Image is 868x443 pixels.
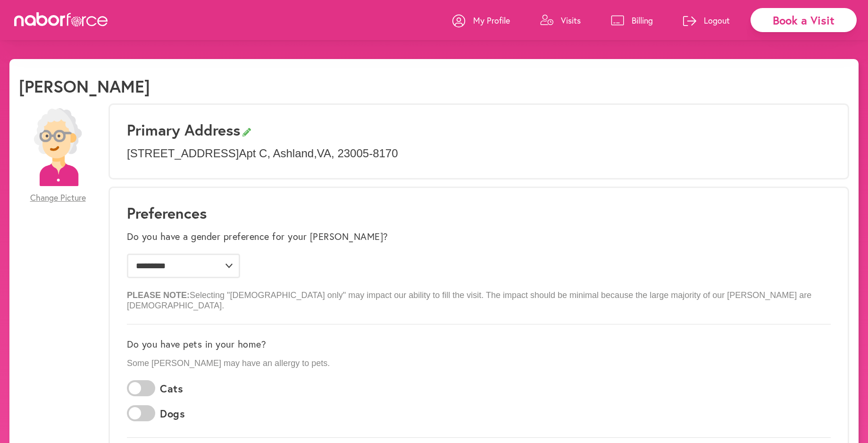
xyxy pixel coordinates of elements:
h3: Primary Address [127,121,831,139]
span: Change Picture [30,193,86,203]
h1: Preferences [127,204,831,222]
p: Logout [704,15,730,26]
a: Logout [683,6,730,34]
a: Billing [611,6,653,34]
a: My Profile [452,6,510,34]
p: Selecting "[DEMOGRAPHIC_DATA] only" may impact our ability to fill the visit. The impact should b... [127,283,831,311]
p: My Profile [473,15,510,26]
b: PLEASE NOTE: [127,290,190,300]
a: Visits [540,6,581,34]
h1: [PERSON_NAME] [19,76,150,96]
label: Do you have a gender preference for your [PERSON_NAME]? [127,231,388,242]
p: Some [PERSON_NAME] may have an allergy to pets. [127,358,831,369]
label: Dogs [160,408,185,420]
p: [STREET_ADDRESS] Apt C , Ashland , VA , 23005-8170 [127,147,831,161]
p: Billing [632,15,653,26]
img: efc20bcf08b0dac87679abea64c1faab.png [19,108,97,186]
p: Visits [561,15,581,26]
div: Book a Visit [751,8,857,32]
label: Do you have pets in your home? [127,339,266,350]
label: Cats [160,383,183,395]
